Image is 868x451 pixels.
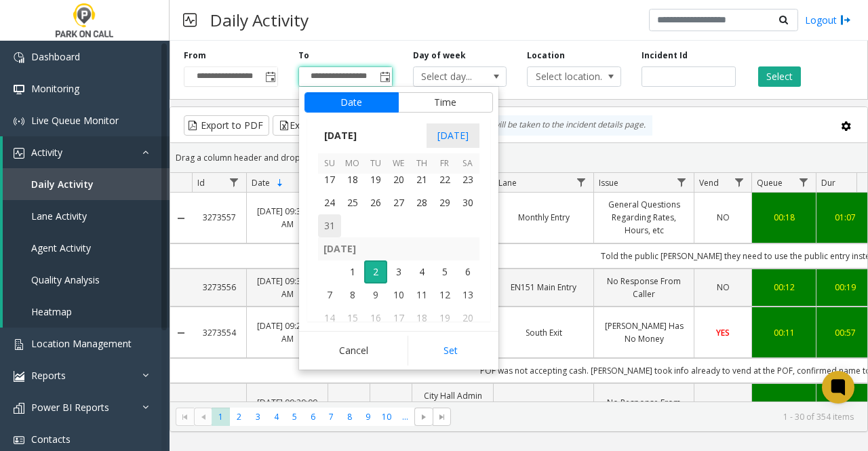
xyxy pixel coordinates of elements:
[795,173,813,191] a: Queue Filter Menu
[304,92,399,113] button: Date tab
[255,396,319,422] a: [DATE] 09:29:09 AM
[364,260,387,283] td: Tuesday, September 2, 2025
[31,178,94,191] span: Daily Activity
[387,307,410,330] td: Wednesday, September 17, 2025
[364,168,387,191] span: 19
[642,50,688,62] label: Incident Id
[318,191,341,214] td: Sunday, August 24, 2025
[498,177,517,189] span: Lane
[14,84,24,95] img: 'icon'
[456,307,479,330] span: 20
[285,408,304,426] span: Page 5
[364,153,387,174] th: Tu
[433,283,456,307] td: Friday, September 12, 2025
[364,191,387,214] td: Tuesday, August 26, 2025
[340,408,359,426] span: Page 8
[378,408,396,426] span: Page 10
[456,260,479,283] span: 6
[364,168,387,191] td: Tuesday, August 19, 2025
[456,168,479,191] td: Saturday, August 23, 2025
[821,177,835,189] span: Dur
[200,281,238,294] a: 3273556
[318,283,341,307] span: 7
[387,283,410,307] span: 10
[825,211,865,224] div: 01:07
[318,307,341,330] span: 14
[255,275,319,300] a: [DATE] 09:32:04 AM
[341,260,364,283] span: 1
[364,283,387,307] td: Tuesday, September 9, 2025
[203,3,315,37] h3: Daily Activity
[377,67,392,86] span: Toggle popup
[459,411,854,423] kendo-pager-info: 1 - 30 of 354 items
[410,283,433,307] span: 11
[341,283,364,307] span: 8
[433,260,456,283] td: Friday, September 5, 2025
[252,177,270,189] span: Date
[433,153,456,174] th: Fr
[170,146,867,170] div: Drag a column header and drop it here to group by that column
[3,296,170,328] a: Heatmap
[31,369,66,382] span: Reports
[758,66,801,87] button: Select
[3,168,170,200] a: Daily Activity
[31,50,80,63] span: Dashboard
[304,408,322,426] span: Page 6
[825,326,865,339] a: 00:57
[170,173,867,401] div: Data table
[410,307,433,330] td: Thursday, September 18, 2025
[387,168,410,191] td: Wednesday, August 20, 2025
[31,337,132,350] span: Location Management
[757,177,783,189] span: Queue
[31,114,119,127] span: Live Queue Monitor
[805,13,851,27] a: Logout
[318,191,341,214] span: 24
[387,283,410,307] td: Wednesday, September 10, 2025
[433,283,456,307] span: 12
[730,173,749,191] a: Vend Filter Menu
[318,283,341,307] td: Sunday, September 7, 2025
[298,50,309,62] label: To
[14,371,24,382] img: 'icon'
[387,168,410,191] span: 20
[318,125,363,146] span: [DATE]
[410,153,433,174] th: Th
[31,146,62,159] span: Activity
[318,168,341,191] td: Sunday, August 17, 2025
[528,67,601,86] span: Select location...
[341,168,364,191] td: Monday, August 18, 2025
[396,408,414,426] span: Page 11
[433,408,451,427] span: Go to the last page
[760,211,808,224] a: 00:18
[408,336,493,366] button: Set
[602,198,686,237] a: General Questions Regarding Rates, Hours, etc
[703,211,743,224] a: NO
[341,260,364,283] td: Monday, September 1, 2025
[717,212,730,223] span: NO
[410,260,433,283] span: 4
[359,408,377,426] span: Page 9
[387,191,410,214] td: Wednesday, August 27, 2025
[170,213,192,224] a: Collapse Details
[318,214,341,237] span: 31
[370,115,652,136] div: By clicking Incident row you will be taken to the incident details page.
[840,13,851,27] img: logout
[212,408,230,426] span: Page 1
[437,412,448,423] span: Go to the last page
[275,178,285,189] span: Sortable
[387,260,410,283] td: Wednesday, September 3, 2025
[456,283,479,307] span: 13
[410,168,433,191] td: Thursday, August 21, 2025
[387,260,410,283] span: 3
[456,168,479,191] span: 23
[456,283,479,307] td: Saturday, September 13, 2025
[410,191,433,214] span: 28
[3,200,170,232] a: Lane Activity
[410,283,433,307] td: Thursday, September 11, 2025
[255,319,319,345] a: [DATE] 09:29:46 AM
[433,191,456,214] span: 29
[341,153,364,174] th: Mo
[456,307,479,330] td: Saturday, September 20, 2025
